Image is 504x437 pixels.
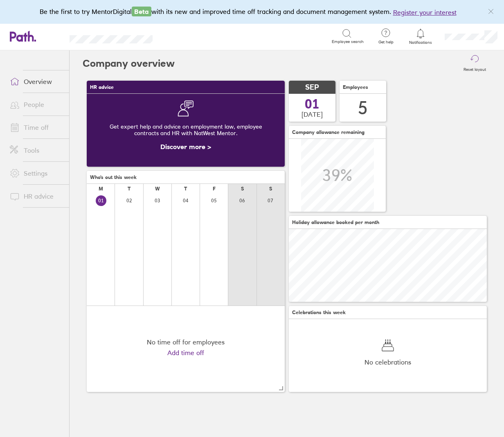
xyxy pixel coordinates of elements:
[3,188,69,204] a: HR advice
[407,28,434,45] a: Notifications
[128,186,130,192] div: T
[459,50,491,77] button: Reset layout
[343,84,368,90] span: Employees
[40,7,465,17] div: Be the first to try MentorDigital with its new and improved time off tracking and document manage...
[459,65,491,72] label: Reset layout
[83,50,175,77] h2: Company overview
[3,96,69,113] a: People
[90,174,137,180] span: Who's out this week
[358,97,368,118] div: 5
[373,40,399,45] span: Get help
[269,186,272,192] div: S
[393,7,457,17] button: Register your interest
[155,186,160,192] div: W
[305,83,319,92] span: SEP
[184,186,187,192] div: T
[167,349,204,356] a: Add time off
[332,39,364,44] span: Employee search
[292,129,364,135] span: Company allowance remaining
[292,220,379,225] span: Holiday allowance booked per month
[301,111,323,118] span: [DATE]
[3,119,69,136] a: Time off
[3,73,69,90] a: Overview
[241,186,244,192] div: S
[3,165,69,181] a: Settings
[407,40,434,45] span: Notifications
[213,186,216,192] div: F
[3,142,69,158] a: Tools
[99,186,103,192] div: M
[305,97,319,111] span: 01
[147,338,225,346] div: No time off for employees
[93,117,278,143] div: Get expert help and advice on employment law, employee contracts and HR with NatWest Mentor.
[132,7,151,16] span: Beta
[90,84,114,90] span: HR advice
[292,310,346,315] span: Celebrations this week
[364,358,411,366] span: No celebrations
[160,143,211,151] a: Discover more >
[175,32,196,40] div: Search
